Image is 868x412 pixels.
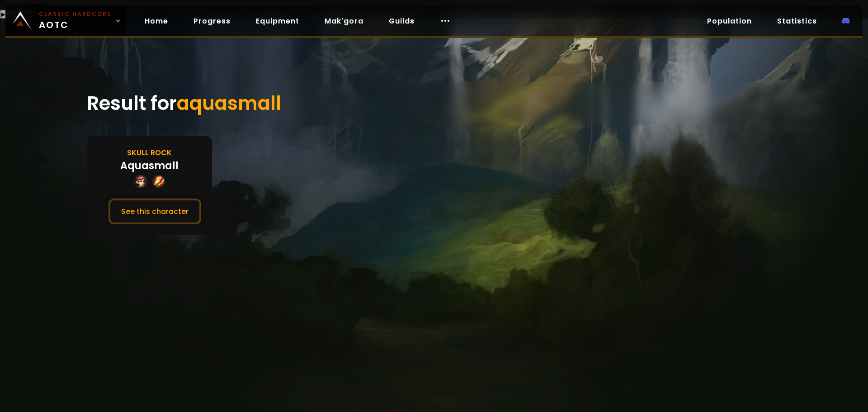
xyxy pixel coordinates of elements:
a: Population [700,12,759,30]
a: AOTC [5,5,127,36]
a: Home [137,12,175,30]
div: Result for [87,82,781,125]
a: Equipment [249,12,307,30]
a: Guilds [382,12,422,30]
div: Aquasmall [120,158,179,173]
span: aquasmall [177,90,281,117]
a: Statistics [770,12,824,30]
a: Progress [186,12,238,30]
a: Mak'gora [317,12,371,30]
div: Skull Rock [127,147,172,158]
span: AOTC [39,10,111,32]
button: See this character [108,199,201,224]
